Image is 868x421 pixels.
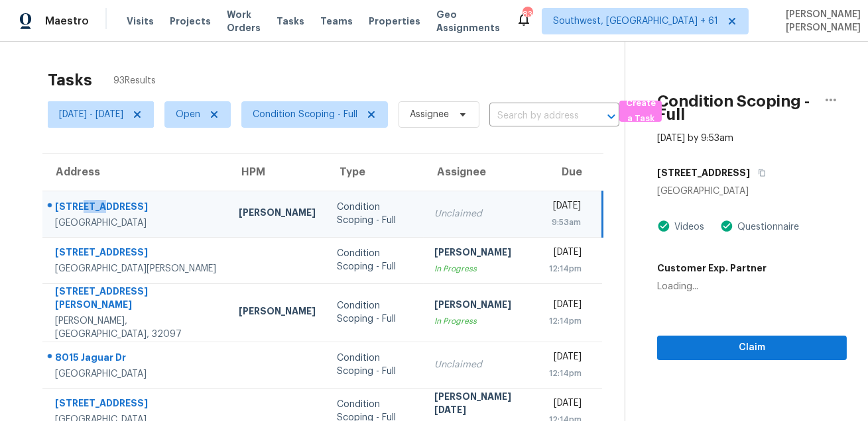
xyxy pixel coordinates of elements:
input: Search by address [489,106,582,126]
img: Artifact Present Icon [720,219,733,233]
span: Create a Task [626,96,655,126]
div: Condition Scoping - Full [337,351,413,378]
div: [GEOGRAPHIC_DATA] [657,185,847,198]
button: Open [602,107,621,126]
span: Teams [320,15,353,28]
div: [PERSON_NAME] [434,246,528,262]
button: Claim [657,336,847,360]
div: 12:14pm [549,314,582,328]
div: [DATE] by 9:53am [657,132,733,145]
div: Condition Scoping - Full [337,247,413,273]
div: 8015 Jaguar Dr [55,351,217,367]
div: [PERSON_NAME], [GEOGRAPHIC_DATA], 32097 [55,314,217,341]
div: Condition Scoping - Full [337,299,413,326]
div: [STREET_ADDRESS][PERSON_NAME] [55,285,217,314]
span: Assignee [410,108,449,121]
span: Condition Scoping - Full [253,108,357,121]
div: [GEOGRAPHIC_DATA] [55,367,217,381]
th: Address [42,154,228,191]
span: Southwest, [GEOGRAPHIC_DATA] + 61 [553,15,718,28]
div: [DATE] [549,298,582,314]
div: 839 [523,8,532,21]
th: Assignee [424,154,539,191]
div: Questionnaire [733,220,799,234]
span: Claim [668,340,836,356]
button: Copy Address [750,161,768,185]
span: Open [176,108,200,121]
span: Tasks [277,17,304,26]
span: 93 Results [113,74,156,87]
div: [GEOGRAPHIC_DATA][PERSON_NAME] [55,262,217,275]
div: Unclaimed [434,358,528,371]
div: Unclaimed [434,207,528,220]
div: [DATE] [549,350,582,367]
div: [STREET_ADDRESS] [55,200,217,216]
span: Work Orders [227,8,261,34]
div: In Progress [434,262,528,275]
button: Create a Task [619,101,662,122]
div: Videos [670,220,704,234]
h2: Condition Scoping - Full [657,95,815,121]
span: Properties [369,15,420,28]
div: 12:14pm [549,367,582,380]
div: 12:14pm [549,262,582,275]
th: Type [326,154,424,191]
span: Visits [127,15,154,28]
div: 9:53am [549,216,581,229]
span: Maestro [45,15,89,28]
div: [PERSON_NAME][DATE] [434,390,528,420]
th: Due [538,154,602,191]
div: [PERSON_NAME] [434,298,528,314]
div: [GEOGRAPHIC_DATA] [55,216,217,230]
div: [PERSON_NAME] [239,304,316,321]
span: Projects [170,15,211,28]
img: Artifact Present Icon [657,219,670,233]
div: [STREET_ADDRESS] [55,397,217,413]
span: [DATE] - [DATE] [59,108,123,121]
div: [PERSON_NAME] [239,206,316,222]
div: Condition Scoping - Full [337,201,413,227]
div: [DATE] [549,246,582,262]
h5: Customer Exp. Partner [657,261,767,275]
div: [DATE] [549,397,582,413]
span: [PERSON_NAME] [PERSON_NAME] [780,8,861,34]
h5: [STREET_ADDRESS] [657,166,750,179]
h2: Tasks [48,73,92,87]
div: [STREET_ADDRESS] [55,246,217,262]
th: HPM [228,154,326,191]
span: Geo Assignments [436,8,500,34]
div: [DATE] [549,199,581,216]
span: Loading... [657,282,698,291]
div: In Progress [434,314,528,328]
